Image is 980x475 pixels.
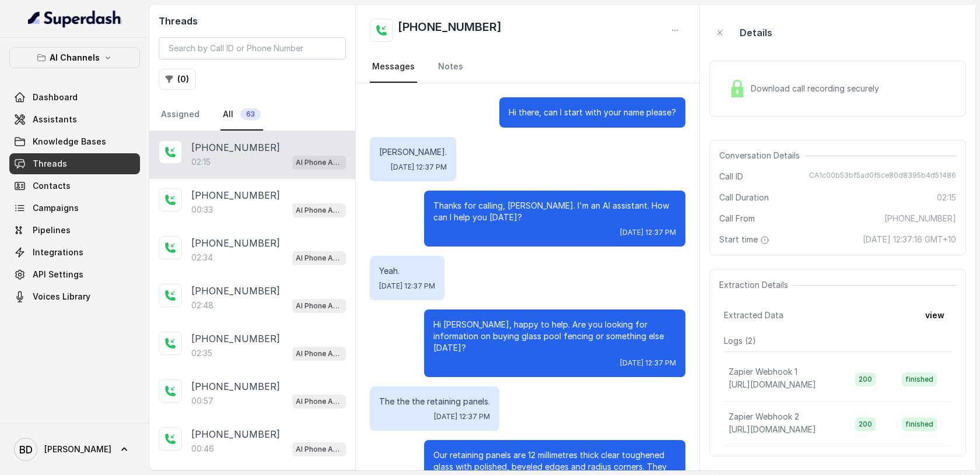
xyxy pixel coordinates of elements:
[719,192,769,203] span: Call Duration
[740,26,772,40] p: Details
[33,114,77,125] span: Assistants
[9,286,140,307] a: Voices Library
[884,213,956,224] span: [PHONE_NUMBER]
[240,108,261,120] span: 63
[296,396,342,407] p: AI Phone Assistant
[902,372,937,386] span: finished
[191,252,213,263] p: 02:34
[33,291,90,302] span: Voices Library
[9,220,140,241] a: Pipelines
[191,395,213,407] p: 00:57
[436,51,466,83] a: Notes
[509,107,676,118] p: Hi there, can I start with your name please?
[724,335,951,347] p: Logs ( 2 )
[296,444,342,455] p: AI Phone Assistant
[296,348,342,360] p: AI Phone Assistant
[191,236,280,250] p: [PHONE_NUMBER]
[620,228,676,237] span: [DATE] 12:37 PM
[719,171,743,182] span: Call ID
[191,204,213,216] p: 00:33
[33,158,67,170] span: Threads
[9,198,140,219] a: Campaigns
[379,265,435,277] p: Yeah.
[809,171,956,182] span: CA1c00b53bf5ad0f5ce80d8395b4d51486
[44,444,111,455] span: [PERSON_NAME]
[191,443,214,455] p: 00:46
[379,396,490,407] p: The the the retaining panels.
[220,99,263,131] a: All63
[159,37,346,59] input: Search by Call ID or Phone Number
[50,51,100,65] p: AI Channels
[729,366,797,378] p: Zapier Webhook 1
[729,379,816,389] span: [URL][DOMAIN_NAME]
[9,153,140,174] a: Threads
[33,269,83,280] span: API Settings
[9,87,140,108] a: Dashboard
[191,140,280,154] p: [PHONE_NUMBER]
[9,242,140,263] a: Integrations
[159,99,346,131] nav: Tabs
[159,14,346,28] h2: Threads
[620,358,676,368] span: [DATE] 12:37 PM
[918,305,951,326] button: view
[9,47,140,68] button: AI Channels
[379,282,435,291] span: [DATE] 12:37 PM
[9,131,140,152] a: Knowledge Bases
[33,224,71,236] span: Pipelines
[296,157,342,168] p: AI Phone Assistant
[937,192,956,203] span: 02:15
[902,417,937,431] span: finished
[855,417,876,431] span: 200
[719,234,772,245] span: Start time
[159,69,196,90] button: (0)
[729,424,816,434] span: [URL][DOMAIN_NAME]
[159,99,202,131] a: Assigned
[9,264,140,285] a: API Settings
[370,51,685,83] nav: Tabs
[191,347,212,359] p: 02:35
[729,80,746,97] img: Lock Icon
[191,300,213,311] p: 02:48
[191,284,280,298] p: [PHONE_NUMBER]
[433,319,676,354] p: Hi [PERSON_NAME], happy to help. Are you looking for information on buying glass pool fencing or ...
[729,411,799,423] p: Zapier Webhook 2
[33,247,83,258] span: Integrations
[33,180,71,192] span: Contacts
[191,156,211,168] p: 02:15
[855,372,876,386] span: 200
[719,150,804,161] span: Conversation Details
[370,51,417,83] a: Messages
[398,19,502,42] h2: [PHONE_NUMBER]
[296,252,342,264] p: AI Phone Assistant
[724,309,783,321] span: Extracted Data
[33,136,106,147] span: Knowledge Bases
[191,427,280,441] p: [PHONE_NUMBER]
[863,234,956,245] span: [DATE] 12:37:16 GMT+10
[391,163,447,172] span: [DATE] 12:37 PM
[719,279,793,291] span: Extraction Details
[9,109,140,130] a: Assistants
[434,412,490,421] span: [DATE] 12:37 PM
[379,146,447,158] p: [PERSON_NAME].
[9,433,140,466] a: [PERSON_NAME]
[28,9,122,28] img: light.svg
[719,213,755,224] span: Call From
[751,83,884,94] span: Download call recording securely
[433,200,676,223] p: Thanks for calling, [PERSON_NAME]. I'm an AI assistant. How can I help you [DATE]?
[191,188,280,202] p: [PHONE_NUMBER]
[9,175,140,196] a: Contacts
[19,444,33,456] text: BD
[33,92,78,103] span: Dashboard
[191,332,280,346] p: [PHONE_NUMBER]
[296,300,342,312] p: AI Phone Assistant
[33,202,79,214] span: Campaigns
[296,205,342,216] p: AI Phone Assistant
[191,379,280,393] p: [PHONE_NUMBER]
